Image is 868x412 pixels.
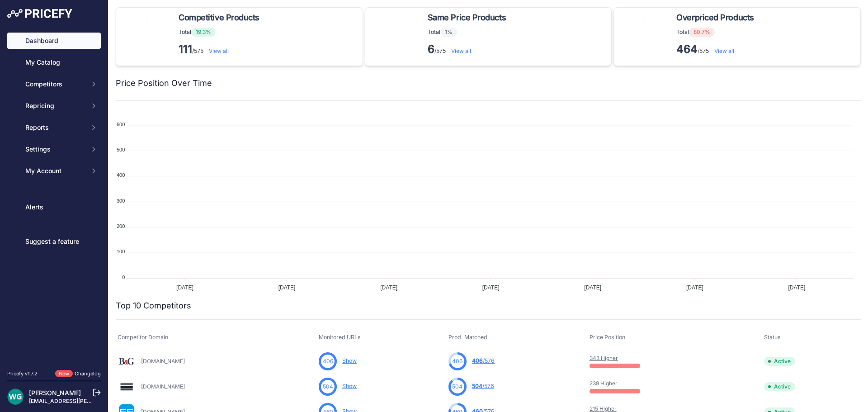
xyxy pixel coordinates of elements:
strong: 6 [428,43,434,56]
a: 504/576 [472,383,494,389]
tspan: 0 [122,275,125,280]
a: My Catalog [7,54,101,71]
span: 504 [323,383,333,391]
a: View all [209,47,229,54]
span: 406 [472,357,483,364]
p: Total [676,28,757,37]
a: Dashboard [7,33,101,49]
tspan: [DATE] [686,284,703,291]
a: View all [714,47,734,54]
tspan: 400 [117,172,125,178]
a: Changelog [75,370,101,377]
span: Competitor Domain [118,334,168,341]
a: View all [451,47,471,54]
button: Reports [7,119,101,136]
span: Competitive Products [179,11,259,24]
p: Total [428,28,509,37]
button: Competitors [7,76,101,92]
span: Overpriced Products [676,11,754,24]
span: Competitors [25,80,85,89]
span: Settings [25,145,85,154]
tspan: 100 [117,249,125,254]
span: 1% [440,28,457,37]
a: 215 Higher [590,405,617,412]
span: 19.3% [191,28,216,37]
a: [DOMAIN_NAME] [141,383,185,390]
button: My Account [7,163,101,179]
tspan: 500 [117,147,125,152]
p: Total [179,28,263,37]
strong: 111 [179,43,192,56]
strong: 464 [676,43,698,56]
span: 504 [472,383,482,389]
span: 80.7% [689,28,715,37]
div: Pricefy v1.7.2 [7,370,38,378]
a: Suggest a feature [7,233,101,250]
span: 406 [452,357,462,365]
a: Alerts [7,199,101,215]
tspan: 200 [117,223,125,229]
span: Monitored URLs [319,334,361,341]
span: Status [764,334,781,341]
nav: Sidebar [7,33,101,359]
tspan: [DATE] [584,284,601,291]
tspan: [DATE] [278,284,296,291]
span: Active [764,357,795,366]
a: Show [342,383,357,389]
span: Active [764,382,795,391]
span: 406 [323,357,333,365]
button: Settings [7,141,101,157]
tspan: 300 [117,198,125,204]
span: My Account [25,166,85,175]
p: /575 [428,42,509,57]
span: New [55,370,73,378]
a: [DOMAIN_NAME] [141,358,185,365]
tspan: [DATE] [380,284,397,291]
span: Price Position [590,334,625,341]
p: /575 [179,42,263,57]
a: [PERSON_NAME] [29,389,81,397]
img: Pricefy Logo [7,9,72,18]
button: Repricing [7,98,101,114]
a: 406/576 [472,357,495,364]
h2: Price Position Over Time [116,77,212,90]
h2: Top 10 Competitors [116,299,191,312]
a: 239 Higher [590,380,618,387]
a: 343 Higher [590,355,618,361]
span: Same Price Products [428,11,506,24]
tspan: [DATE] [788,284,806,291]
span: Repricing [25,101,85,110]
span: 504 [452,383,462,391]
span: Reports [25,123,85,132]
tspan: [DATE] [482,284,500,291]
p: /575 [676,42,757,57]
tspan: [DATE] [176,284,193,291]
span: Prod. Matched [448,334,487,341]
tspan: 600 [117,122,125,127]
a: Show [342,357,357,364]
a: [EMAIL_ADDRESS][PERSON_NAME][DOMAIN_NAME] [29,398,168,404]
